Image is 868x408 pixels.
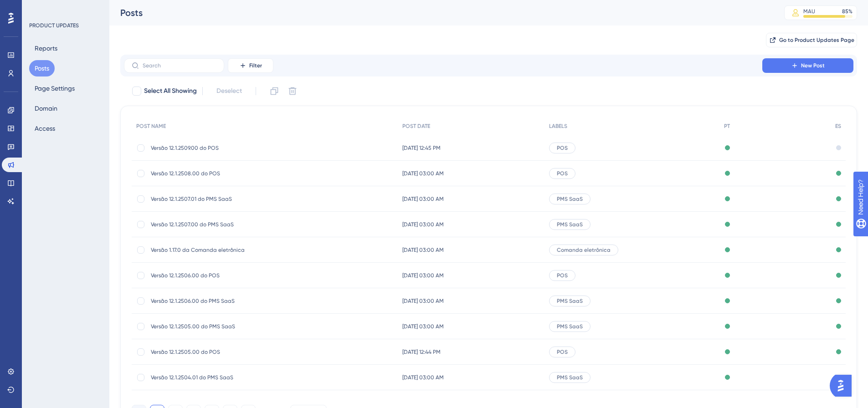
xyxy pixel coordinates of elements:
span: [DATE] 03:00 AM [402,323,444,330]
div: 85 % [842,8,853,15]
span: [DATE] 03:00 AM [402,221,444,228]
button: Reports [29,40,63,56]
button: Access [29,120,61,137]
span: Versão 12.1.2506.00 do PMS SaaS [151,297,297,305]
button: Deselect [208,83,250,99]
span: Filter [249,62,262,69]
span: [DATE] 12:45 PM [402,144,441,152]
span: [DATE] 03:00 AM [402,297,444,305]
button: Page Settings [29,80,80,97]
span: Comanda eletrônica [557,246,611,254]
span: POST DATE [402,122,430,130]
span: Versão 12.1.2505.00 do POS [151,348,297,356]
button: Posts [29,60,55,76]
span: PMS SaaS [557,195,583,203]
span: POS [557,170,568,177]
span: PMS SaaS [557,221,583,228]
span: PMS SaaS [557,323,583,330]
button: Filter [228,58,273,73]
span: Versão 12.1.2509.00 do POS [151,144,297,152]
span: [DATE] 03:00 AM [402,374,444,381]
span: [DATE] 03:00 AM [402,246,444,254]
span: Select All Showing [144,86,197,97]
span: Versão 12.1.2505.00 do PMS SaaS [151,323,297,330]
span: Versão 12.1.2506.00 do POS [151,272,297,279]
div: Posts [120,6,761,19]
span: PMS SaaS [557,374,583,381]
span: PMS SaaS [557,297,583,305]
span: POS [557,272,568,279]
button: Go to Product Updates Page [766,33,857,47]
span: Versão 12.1.2507.01 do PMS SaaS [151,195,297,203]
span: POS [557,348,568,356]
span: [DATE] 03:00 AM [402,170,444,177]
span: Versão 12.1.2507.00 do PMS SaaS [151,221,297,228]
iframe: UserGuiding AI Assistant Launcher [830,372,857,399]
span: POS [557,144,568,152]
span: [DATE] 03:00 AM [402,195,444,203]
div: MAU [803,8,815,15]
span: New Post [801,62,825,69]
span: POST NAME [136,122,166,130]
span: Go to Product Updates Page [779,36,854,44]
span: Versão 12.1.2508.00 do POS [151,170,297,177]
span: Versão 12.1.2504.01 do PMS SaaS [151,374,297,381]
button: Domain [29,100,63,117]
span: Need Help? [21,2,57,13]
button: New Post [762,58,853,73]
span: [DATE] 03:00 AM [402,272,444,279]
div: PRODUCT UPDATES [29,22,79,29]
span: PT [724,122,730,130]
input: Search [143,62,216,69]
span: Versão 1.17.0 da Comanda eletrônica [151,246,297,254]
span: LABELS [549,122,567,130]
span: Deselect [216,86,242,97]
span: [DATE] 12:44 PM [402,348,441,356]
span: ES [835,122,841,130]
